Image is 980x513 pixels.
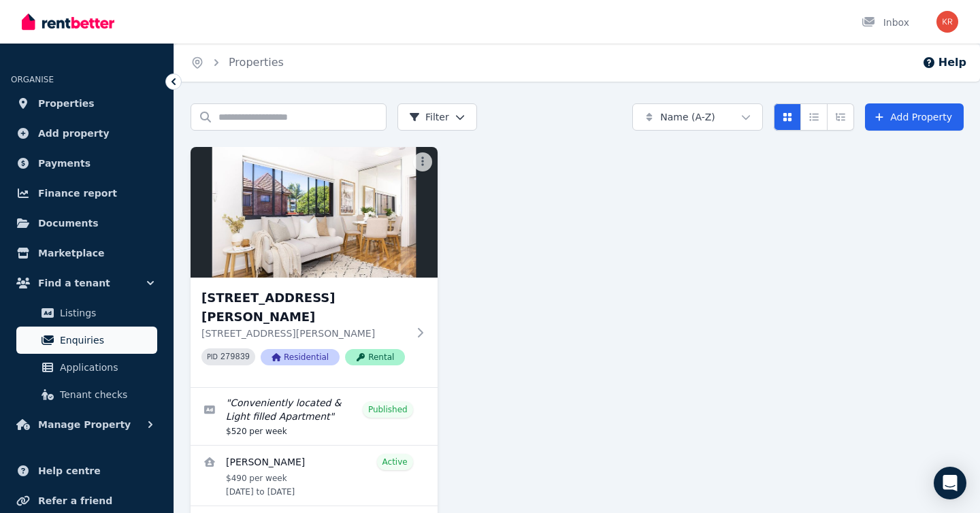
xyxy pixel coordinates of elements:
[16,354,157,381] a: Applications
[16,299,157,327] a: Listings
[11,120,163,147] a: Add property
[862,16,909,29] div: Inbox
[60,305,152,321] span: Listings
[191,147,438,278] img: 11/1A Robert Street, Ashfield
[191,388,438,445] a: Edit listing: Conveniently located & Light filled Apartment
[38,125,110,142] span: Add property
[345,349,405,365] span: Rental
[38,275,110,291] span: Find a tenant
[201,327,408,340] p: [STREET_ADDRESS][PERSON_NAME]
[413,152,432,171] button: More options
[38,185,117,201] span: Finance report
[934,467,966,499] div: Open Intercom Messenger
[11,75,54,84] span: ORGANISE
[201,288,408,327] h3: [STREET_ADDRESS][PERSON_NAME]
[220,352,250,362] code: 279839
[11,180,163,207] a: Finance report
[38,155,91,171] span: Payments
[174,44,300,82] nav: Breadcrumb
[22,12,114,32] img: RentBetter
[38,463,101,479] span: Help centre
[60,359,152,376] span: Applications
[38,493,112,509] span: Refer a friend
[11,269,163,297] button: Find a tenant
[827,103,854,131] button: Expanded list view
[800,103,828,131] button: Compact list view
[229,56,284,69] a: Properties
[38,215,99,231] span: Documents
[409,110,449,124] span: Filter
[11,457,163,484] a: Help centre
[865,103,964,131] a: Add Property
[936,11,958,33] img: Karina Reyes
[660,110,715,124] span: Name (A-Z)
[38,245,104,261] span: Marketplace
[38,416,131,433] span: Manage Property
[774,103,854,131] div: View options
[11,411,163,438] button: Manage Property
[397,103,477,131] button: Filter
[16,381,157,408] a: Tenant checks
[11,210,163,237] a: Documents
[774,103,801,131] button: Card view
[60,386,152,403] span: Tenant checks
[261,349,340,365] span: Residential
[38,95,95,112] span: Properties
[11,150,163,177] a: Payments
[16,327,157,354] a: Enquiries
[632,103,763,131] button: Name (A-Z)
[207,353,218,361] small: PID
[11,239,163,267] a: Marketplace
[60,332,152,348] span: Enquiries
[191,446,438,506] a: View details for Lara Ottignon
[11,90,163,117] a: Properties
[922,54,966,71] button: Help
[191,147,438,387] a: 11/1A Robert Street, Ashfield[STREET_ADDRESS][PERSON_NAME][STREET_ADDRESS][PERSON_NAME]PID 279839...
